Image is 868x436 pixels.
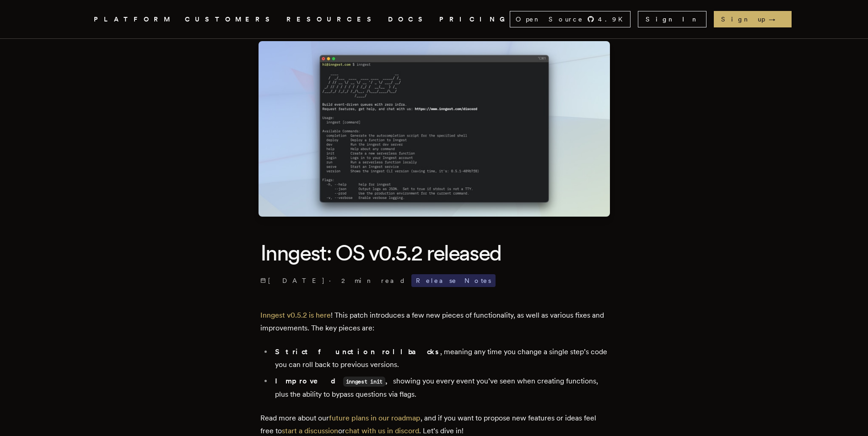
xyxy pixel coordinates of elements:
code: inngest init [343,377,385,387]
a: start a discussion [282,426,338,435]
a: Sign In [638,11,706,27]
span: 4.9 K [598,15,628,24]
li: showing you every event you’ve seen when creating functions, plus the ability to bypass questions... [272,375,608,401]
a: future plans in our roadmap [329,414,421,422]
li: , meaning any time you change a single step’s code you can roll back to previous versions. [272,346,608,371]
strong: Strict function rollbacks [275,347,440,356]
a: Inngest v0.5.2 is here [260,311,331,319]
span: [DATE] [260,276,325,285]
a: chat with us in discord [345,426,419,435]
span: 2 min read [341,276,406,285]
strong: Improved , [275,377,393,385]
p: · [260,274,608,287]
a: CUSTOMERS [185,14,275,25]
button: RESOURCES [286,14,377,25]
span: Release Notes [411,274,496,287]
a: Sign up [714,11,792,27]
a: DOCS [388,14,428,25]
a: PRICING [439,14,510,25]
span: Open Source [516,15,583,24]
span: → [769,15,784,24]
img: Featured image for Inngest: OS v0.5.2 released blog post [259,41,610,217]
button: PLATFORM [94,14,174,25]
h1: Inngest: OS v0.5.2 released [260,239,608,267]
p: ! This patch introduces a few new pieces of functionality, as well as various fixes and improveme... [260,309,608,335]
